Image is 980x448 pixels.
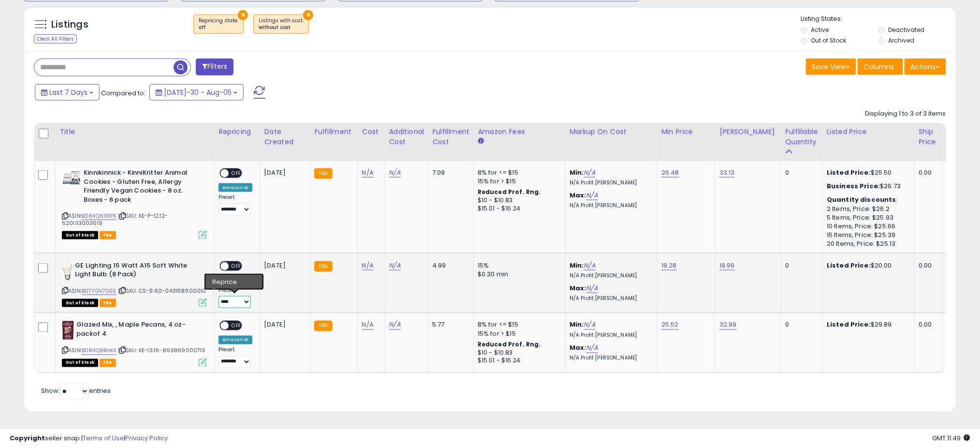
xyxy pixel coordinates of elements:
[806,59,856,75] button: Save View
[62,321,74,340] img: 41CZ9qru9wL._SL40_.jpg
[432,321,466,329] div: 5.77
[389,320,401,330] a: N/A
[827,239,907,248] div: 20 Items, Price: $25.13
[586,191,598,200] a: N/A
[164,88,232,97] span: [DATE]-30 - Aug-05
[570,191,586,200] b: Max:
[478,321,558,329] div: 8% for <= $15
[219,127,256,137] div: Repricing
[10,433,45,443] strong: Copyright
[10,434,168,443] div: seller snap | |
[785,261,815,270] div: 0
[389,168,401,178] a: N/A
[238,10,248,20] button: ×
[362,127,381,137] div: Cost
[827,261,871,270] b: Listed Price:
[919,321,935,329] div: 0.00
[259,17,304,31] span: Listings with cost :
[478,127,561,137] div: Amazon Fees
[570,179,650,186] p: N/A Profit [PERSON_NAME]
[719,320,737,330] a: 32.99
[62,359,98,367] span: All listings that are currently out of stock and unavailable for purchase on Amazon
[314,168,332,179] small: FBA
[199,24,238,31] div: off
[858,59,903,75] button: Columns
[661,320,679,330] a: 25.52
[432,261,466,270] div: 4.99
[51,18,88,31] h5: Listings
[570,332,650,339] p: N/A Profit [PERSON_NAME]
[888,26,924,34] label: Deactivated
[219,194,252,216] div: Preset:
[864,62,894,72] span: Columns
[785,168,815,177] div: 0
[389,261,401,270] a: N/A
[888,36,914,45] label: Archived
[149,84,244,101] button: [DATE]-30 - Aug-05
[41,387,111,396] span: Show: entries
[827,320,871,329] b: Listed Price:
[118,347,205,355] span: | SKU: KE-13.16-893869000713
[82,287,117,295] a: B07YGV7GS5
[362,261,374,270] a: N/A
[785,321,815,329] div: 0
[478,330,558,339] div: 15% for > $15
[478,270,558,279] div: $0.30 min
[389,127,424,147] div: Additional Cost
[933,433,970,443] span: 2025-08-13 11:49 GMT
[811,36,847,45] label: Out of Stock
[586,343,598,353] a: N/A
[264,261,303,270] div: [DATE]
[478,196,558,205] div: $10 - $10.83
[827,168,907,177] div: $25.50
[62,299,98,307] span: All listings that are currently out of stock and unavailable for purchase on Amazon
[478,168,558,177] div: 8% for <= $15
[83,433,124,443] a: Terms of Use
[101,89,146,98] span: Compared to:
[75,261,192,282] b: GE Lighting 15 Watt A15 Soft White Light Bulb (8 Pack)
[478,188,541,196] b: Reduced Prof. Rng.
[84,168,201,207] b: Kinnikinnick - KinniKritter Animal Cookies - Gluten Free, Allergy Friendly Vegan Cookies - 8 oz. ...
[719,127,777,137] div: [PERSON_NAME]
[827,195,896,204] b: Quantity discounts
[827,205,907,213] div: 2 Items, Price: $26.2
[584,168,596,178] a: N/A
[801,15,956,24] p: Listing States:
[199,17,238,31] span: Repricing state :
[905,59,946,75] button: Actions
[865,109,946,119] div: Displaying 1 to 3 of 3 items
[219,336,252,344] div: Amazon AI
[62,321,207,366] div: ASIN:
[785,127,819,147] div: Fulfillable Quantity
[100,359,116,367] span: FBA
[584,320,596,330] a: N/A
[125,433,168,443] a: Privacy Policy
[264,168,303,177] div: [DATE]
[314,321,332,331] small: FBA
[219,183,252,192] div: Amazon AI
[661,168,679,178] a: 26.48
[478,205,558,213] div: $15.01 - $16.24
[570,261,584,270] b: Min:
[264,127,306,147] div: Date Created
[570,168,584,177] b: Min:
[62,231,98,239] span: All listings that are currently out of stock and unavailable for purchase on Amazon
[219,287,252,309] div: Preset:
[584,261,596,270] a: N/A
[811,26,829,34] label: Active
[827,261,907,270] div: $20.00
[827,182,907,191] div: $26.73
[62,212,168,226] span: | SKU: KE-P-12.12-620133003619
[34,34,77,44] div: Clear All Filters
[570,272,650,279] p: N/A Profit [PERSON_NAME]
[49,88,88,97] span: Last 7 Days
[478,261,558,270] div: 15%
[661,127,711,137] div: Min Price
[229,322,244,330] span: OFF
[62,261,207,306] div: ASIN:
[827,168,871,177] b: Listed Price:
[196,59,234,75] button: Filters
[362,320,374,330] a: N/A
[570,284,586,293] b: Max:
[566,123,658,161] th: The percentage added to the cost of goods (COGS) that forms the calculator for Min & Max prices.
